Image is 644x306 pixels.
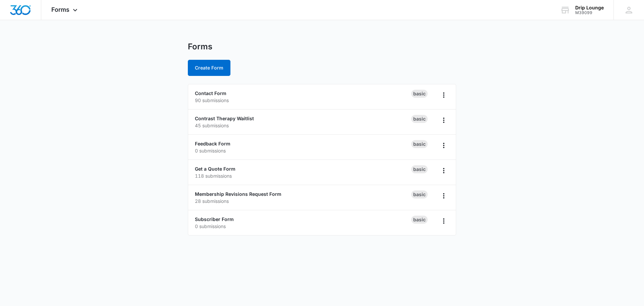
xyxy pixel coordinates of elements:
[195,141,230,146] a: Feedback Form
[195,166,235,172] a: Get a Quote Form
[438,216,449,226] button: Overflow Menu
[438,90,449,100] button: Overflow Menu
[411,190,428,199] div: Basic
[438,190,449,201] button: Overflow Menu
[411,165,428,173] div: Basic
[188,60,230,76] button: Create Form
[575,10,604,15] div: account id
[195,172,411,179] p: 118 submissions
[438,115,449,126] button: Overflow Menu
[195,116,254,121] a: Contrast Therapy Waitlist
[438,140,449,151] button: Overflow Menu
[195,198,411,205] p: 28 submissions
[438,165,449,176] button: Overflow Menu
[195,223,411,230] p: 0 submissions
[411,90,428,98] div: Basic
[188,42,212,52] h1: Forms
[195,97,411,104] p: 90 submissions
[575,5,604,10] div: account name
[411,140,428,148] div: Basic
[195,216,234,222] a: Subscriber Form
[195,147,411,154] p: 0 submissions
[195,191,281,197] a: Membership Revisions Request Form
[411,216,428,224] div: Basic
[411,115,428,123] div: Basic
[195,90,226,96] a: Contact Form
[195,122,411,129] p: 45 submissions
[51,6,69,13] span: Forms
